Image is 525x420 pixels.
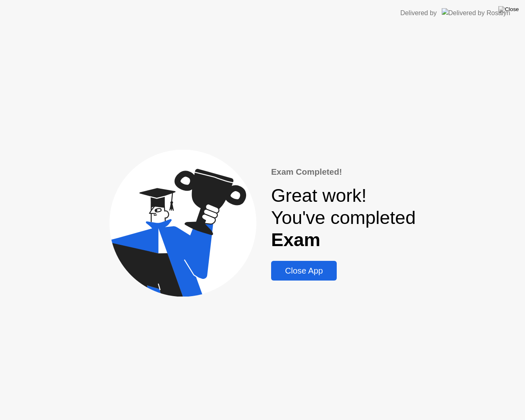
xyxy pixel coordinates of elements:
div: Exam Completed! [271,166,416,178]
img: Delivered by Rosalyn [442,8,510,18]
b: Exam [271,229,320,250]
img: Close [498,6,519,13]
div: Close App [274,266,334,276]
button: Close App [271,261,337,281]
div: Great work! You've completed [271,185,416,251]
div: Delivered by [400,8,437,18]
